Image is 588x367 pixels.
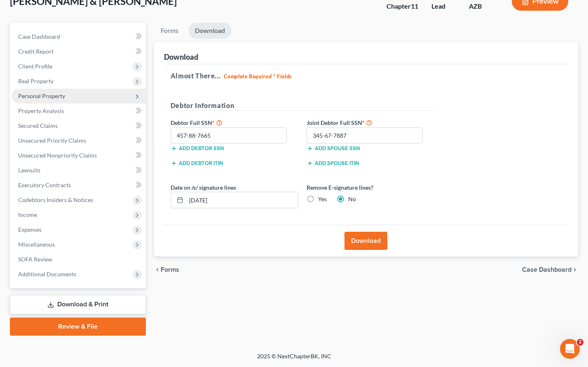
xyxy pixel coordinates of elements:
div: Lead [431,2,456,11]
a: Download [188,23,232,39]
span: Codebtors Insiders & Notices [18,196,93,203]
a: Forms [154,23,185,39]
label: Debtor Full SSN [166,118,302,127]
input: XXX-XX-XXXX [307,127,423,144]
a: Download & Print [10,295,146,314]
a: Lawsuits [12,163,146,178]
span: Additional Documents [18,271,76,278]
span: SOFA Review [18,256,52,263]
span: Credit Report [18,48,54,55]
button: Add debtor ITIN [171,160,223,167]
span: Case Dashboard [522,266,572,273]
iframe: Intercom live chat [560,339,580,359]
h5: Debtor Information [171,101,434,111]
button: Add debtor SSN [171,145,224,152]
button: Download [344,232,387,250]
i: chevron_right [572,266,578,273]
input: XXX-XX-XXXX [171,127,287,144]
a: Secured Claims [12,118,146,133]
a: Case Dashboard [12,29,146,44]
div: Download [164,52,198,62]
h5: Almost There... [171,71,562,81]
a: Unsecured Priority Claims [12,133,146,148]
span: Unsecured Nonpriority Claims [18,152,97,159]
label: Date on /s/ signature lines [171,183,236,192]
button: Add spouse SSN [307,145,360,152]
a: Executory Contracts [12,178,146,193]
span: Expenses [18,226,42,233]
span: Forms [161,266,179,273]
span: Property Analysis [18,107,64,114]
label: No [348,195,356,203]
div: AZB [469,2,499,11]
label: Remove E-signature lines? [307,183,434,192]
label: Joint Debtor Full SSN [302,118,438,127]
a: SOFA Review [12,252,146,267]
button: Add spouse ITIN [307,160,359,167]
span: Lawsuits [18,167,40,174]
a: Review & File [10,318,146,336]
div: 2025 © NextChapterBK, INC [59,352,529,367]
input: MM/DD/YYYY [186,192,298,208]
span: Real Property [18,78,54,85]
span: Case Dashboard [18,33,60,40]
span: Personal Property [18,92,65,99]
label: Yes [318,195,327,203]
i: chevron_left [154,266,161,273]
span: Executory Contracts [18,181,71,188]
span: Miscellaneous [18,241,55,248]
span: Unsecured Priority Claims [18,137,86,144]
span: 11 [411,2,418,10]
span: Secured Claims [18,122,58,129]
span: Income [18,211,37,218]
div: Chapter [387,2,418,11]
span: Client Profile [18,63,52,70]
strong: Complete Required * Fields [224,73,292,80]
a: Unsecured Nonpriority Claims [12,148,146,163]
a: Property Analysis [12,104,146,118]
button: chevron_left Forms [154,266,190,273]
a: Credit Report [12,44,146,59]
a: Case Dashboard chevron_right [522,266,578,273]
span: 2 [577,339,583,346]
